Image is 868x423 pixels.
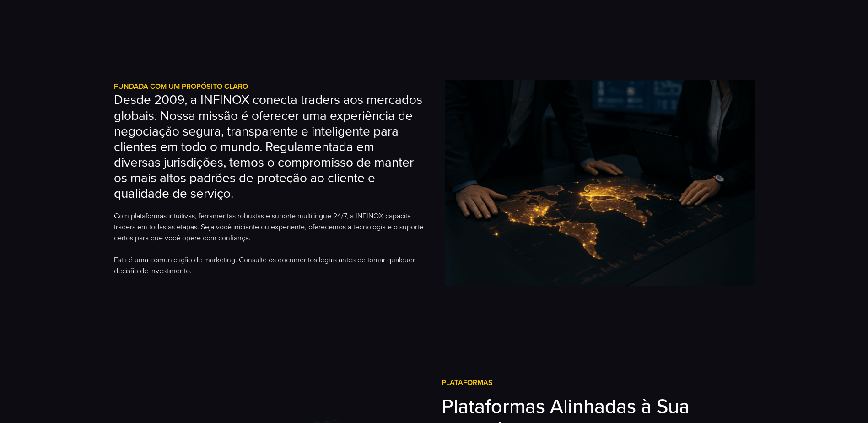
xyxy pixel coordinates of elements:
span: Plataformas [442,378,493,387]
h3: Desde 2009, a INFINOX conecta traders aos mercados globais. Nossa missão é oferecer uma experiênc... [114,92,423,201]
span: Fundada com um Propósito Claro [114,82,248,91]
p: Com plataformas intuitivas, ferramentas robustas e suporte multilíngue 24/7, a INFINOX capacita t... [114,211,423,277]
img: Fundada com um Propósito Claro [445,80,755,286]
